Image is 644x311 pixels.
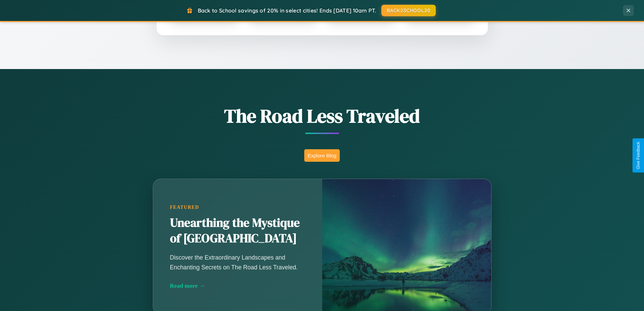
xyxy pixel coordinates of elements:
[170,215,305,246] h2: Unearthing the Mystique of [GEOGRAPHIC_DATA]
[381,5,436,16] button: BACK2SCHOOL20
[170,204,305,210] div: Featured
[170,253,305,272] p: Discover the Extraordinary Landscapes and Enchanting Secrets on The Road Less Traveled.
[119,103,525,129] h1: The Road Less Traveled
[636,142,641,169] div: Give Feedback
[198,7,376,14] span: Back to School savings of 20% in select cities! Ends [DATE] 10am PT.
[304,149,340,162] button: Explore Blog
[170,282,305,289] div: Read more →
